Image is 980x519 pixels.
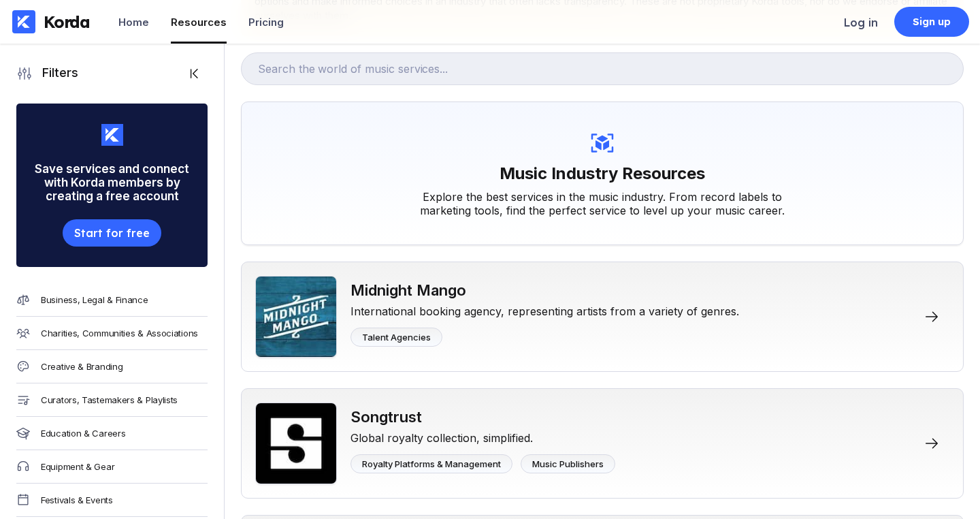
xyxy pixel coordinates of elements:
div: Global royalty collection, simplified. [350,426,615,445]
div: Business, Legal & Finance [41,294,148,305]
div: Creative & Branding [41,361,122,372]
div: Festivals & Events [41,494,113,505]
button: Start for free [63,219,161,247]
a: Business, Legal & Finance [16,283,208,317]
div: Music Publishers [532,458,604,469]
h1: Music Industry Resources [500,157,705,190]
div: Filters [33,65,78,82]
div: Save services and connect with Korda members by creating a free account [16,146,208,219]
div: Start for free [74,226,149,240]
a: SongtrustSongtrustGlobal royalty collection, simplified.Royalty Platforms & ManagementMusic Publi... [241,388,964,499]
div: Midnight Mango [350,281,739,299]
img: Songtrust [255,403,337,484]
a: Curators, Tastemakers & Playlists [16,383,208,417]
a: Midnight MangoMidnight MangoInternational booking agency, representing artists from a variety of ... [241,262,964,372]
div: Resources [171,16,227,29]
a: Festivals & Events [16,484,208,517]
div: Log in [844,16,878,29]
div: International booking agency, representing artists from a variety of genres. [350,299,739,318]
div: Pricing [248,16,284,29]
div: Talent Agencies [362,332,431,343]
a: Sign up [894,7,969,37]
div: Songtrust [350,408,615,426]
div: Home [118,16,149,29]
div: Curators, Tastemakers & Playlists [41,394,178,405]
a: Charities, Communities & Associations [16,317,208,350]
div: Korda [44,12,90,32]
div: Explore the best services in the music industry. From record labels to marketing tools, find the ... [398,190,806,217]
a: Creative & Branding [16,350,208,383]
div: Education & Careers [41,428,125,439]
div: Royalty Platforms & Management [362,458,501,469]
div: Sign up [913,15,951,29]
div: Equipment & Gear [41,461,114,472]
img: Midnight Mango [255,276,337,358]
div: Charities, Communities & Associations [41,328,198,339]
input: Search the world of music services... [241,52,964,85]
a: Equipment & Gear [16,450,208,484]
a: Education & Careers [16,417,208,450]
